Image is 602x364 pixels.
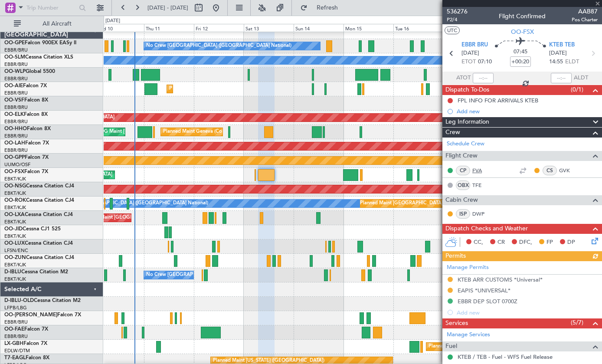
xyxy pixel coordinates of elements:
[445,224,528,234] span: Dispatch Checks and Weather
[499,12,546,21] div: Flight Confirmed
[4,141,49,146] a: OO-LAHFalcon 7X
[572,16,598,23] span: Pos Charter
[4,98,48,103] a: OO-VSFFalcon 8X
[4,233,26,239] a: EBKT/KJK
[4,69,26,74] span: OO-WLP
[4,184,26,189] span: OO-NSG
[4,83,47,89] a: OO-AIEFalcon 7X
[4,61,28,68] a: EBBR/BRU
[4,355,26,361] span: T7-EAGL
[194,24,244,32] div: Fri 12
[4,312,57,318] span: OO-[PERSON_NAME]
[146,39,291,52] div: No Crew [GEOGRAPHIC_DATA] ([GEOGRAPHIC_DATA] National)
[4,126,27,131] span: OO-HHO
[571,85,583,94] span: (0/1)
[4,75,28,82] a: EBBR/BRU
[244,24,294,32] div: Sat 13
[4,241,73,246] a: OO-LUXCessna Citation CJ4
[519,238,532,247] span: DFC,
[344,24,393,32] div: Mon 15
[456,209,470,219] div: ISP
[4,226,23,232] span: OO-JID
[445,26,460,34] button: UTC
[4,141,25,146] span: OO-LAH
[4,204,26,211] a: EBKT/KJK
[4,298,81,303] a: D-IBLU-OLDCessna Citation M2
[4,298,34,303] span: D-IBLU-OLD
[4,255,26,260] span: OO-ZUN
[4,226,61,232] a: OO-JIDCessna CJ1 525
[4,262,26,268] a: EBKT/KJK
[478,58,492,66] span: 07:10
[4,327,48,332] a: OO-FAEFalcon 7X
[543,166,557,175] div: CS
[4,83,23,89] span: OO-AIE
[4,90,28,96] a: EBBR/BRU
[445,341,457,351] span: Fuel
[4,98,24,103] span: OO-VSF
[4,155,25,160] span: OO-GPP
[574,74,588,82] span: ALDT
[4,333,28,340] a: EBBR/BRU
[4,112,24,117] span: OO-ELK
[309,5,346,11] span: Refresh
[546,238,553,247] span: FP
[565,58,579,66] span: ELDT
[393,24,443,32] div: Tue 16
[4,355,49,361] a: T7-EAGLFalcon 8X
[4,269,21,275] span: D-IBLU
[4,341,23,346] span: LX-GBH
[4,319,28,325] a: EBBR/BRU
[447,331,490,339] a: Manage Services
[447,16,468,23] span: P2/4
[445,318,468,328] span: Services
[447,140,484,148] a: Schedule Crew
[559,167,579,174] a: GVK
[163,125,235,138] div: Planned Maint Geneva (Cointrin)
[461,41,488,49] span: EBBR BRU
[105,17,120,25] div: [DATE]
[4,104,28,111] a: EBBR/BRU
[4,212,25,217] span: OO-LXA
[457,108,598,115] div: Add new
[296,1,348,15] button: Refresh
[4,341,47,346] a: LX-GBHFalcon 7X
[461,58,476,66] span: ETOT
[572,7,598,16] span: AAB87
[447,7,468,16] span: 536276
[456,166,470,175] div: CP
[4,55,73,60] a: OO-SLMCessna Citation XLS
[95,24,144,32] div: Wed 10
[4,198,26,203] span: OO-ROK
[511,27,534,36] span: OO-FSX
[549,49,567,58] span: [DATE]
[147,4,188,12] span: [DATE] - [DATE]
[4,269,68,275] a: D-IBLUCessna Citation M2
[514,48,527,56] span: 07:45
[567,238,575,247] span: DP
[4,184,74,189] a: OO-NSGCessna Citation CJ4
[458,353,553,361] a: KTEB / TEB - Fuel - WFS Fuel Release
[4,40,76,46] a: OO-GPEFalcon 900EX EASy II
[472,167,492,174] a: FVA
[294,24,344,32] div: Sun 14
[4,327,24,332] span: OO-FAE
[4,40,25,46] span: OO-GPE
[4,169,48,174] a: OO-FSXFalcon 7X
[4,169,24,174] span: OO-FSX
[4,147,28,154] a: EBBR/BRU
[429,340,565,353] div: Planned Maint [GEOGRAPHIC_DATA] ([GEOGRAPHIC_DATA])
[23,21,92,27] span: All Aircraft
[549,41,575,49] span: KTEB TEB
[4,190,26,197] a: EBKT/KJK
[4,255,74,260] a: OO-ZUNCessna Citation CJ4
[445,195,478,205] span: Cabin Crew
[360,197,497,210] div: Planned Maint [GEOGRAPHIC_DATA] ([GEOGRAPHIC_DATA])
[445,85,489,95] span: Dispatch To-Dos
[445,117,489,127] span: Leg Information
[4,247,28,254] a: LFSN/ENC
[4,155,49,160] a: OO-GPPFalcon 7X
[146,269,291,282] div: No Crew [GEOGRAPHIC_DATA] ([GEOGRAPHIC_DATA] National)
[4,276,26,282] a: EBKT/KJK
[169,82,306,95] div: Planned Maint [GEOGRAPHIC_DATA] ([GEOGRAPHIC_DATA])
